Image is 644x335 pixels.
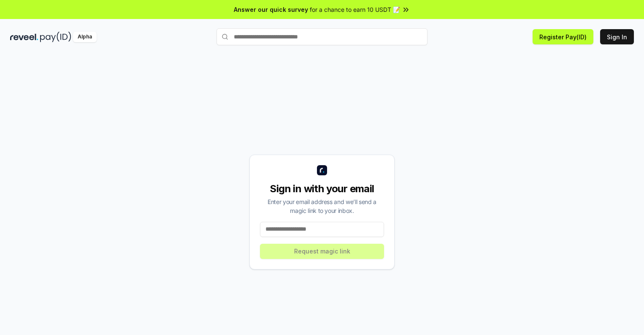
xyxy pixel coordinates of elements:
span: Answer our quick survey [234,5,308,14]
div: Alpha [73,32,97,42]
div: Sign in with your email [260,182,384,196]
span: for a chance to earn 10 USDT 📝 [310,5,400,14]
img: logo_small [317,165,327,175]
button: Register Pay(ID) [533,29,593,44]
div: Enter your email address and we’ll send a magic link to your inbox. [260,197,384,215]
button: Sign In [600,29,634,44]
img: reveel_dark [10,32,38,42]
img: pay_id [40,32,71,42]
